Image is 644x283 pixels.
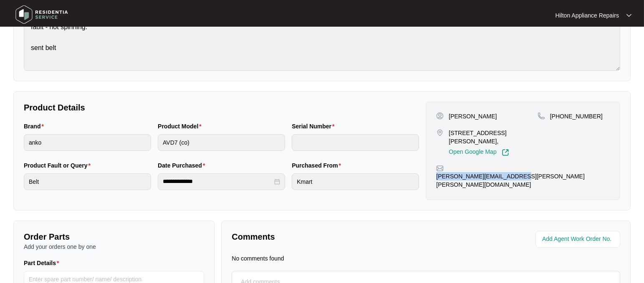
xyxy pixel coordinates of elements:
[542,234,615,244] input: Add Agent Work Order No.
[449,129,537,145] p: [STREET_ADDRESS][PERSON_NAME],
[436,129,444,136] img: map-pin
[24,122,47,130] label: Brand
[436,172,610,189] p: [PERSON_NAME][EMAIL_ADDRESS][PERSON_NAME][PERSON_NAME][DOMAIN_NAME]
[538,112,545,120] img: map-pin
[502,149,509,156] img: Link-External
[232,231,420,243] p: Comments
[24,15,620,71] textarea: fault - not spinning. sent belt
[626,13,631,18] img: dropdown arrow
[292,134,419,151] input: Serial Number
[24,173,151,190] input: Product Fault or Query
[555,11,619,20] p: Hilton Appliance Repairs
[449,149,509,156] a: Open Google Map
[232,254,284,263] p: No comments found
[436,165,444,172] img: map-pin
[292,122,338,130] label: Serial Number
[24,134,151,151] input: Brand
[24,259,63,267] label: Part Details
[449,112,497,120] p: [PERSON_NAME]
[292,161,344,170] label: Purchased From
[292,173,419,190] input: Purchased From
[13,2,71,27] img: residentia service logo
[24,102,419,113] p: Product Details
[550,112,603,120] p: [PHONE_NUMBER]
[24,243,204,251] p: Add your orders one by one
[158,122,205,130] label: Product Model
[24,161,94,170] label: Product Fault or Query
[163,177,273,186] input: Date Purchased
[436,112,444,120] img: user-pin
[158,134,285,151] input: Product Model
[158,161,208,170] label: Date Purchased
[24,231,204,243] p: Order Parts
